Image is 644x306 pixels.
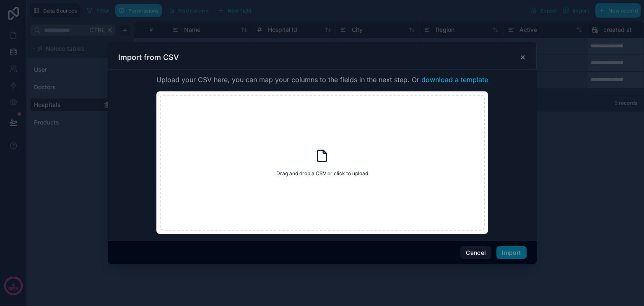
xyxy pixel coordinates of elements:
button: download a template [421,75,488,85]
span: Drag and drop a CSV or click to upload [276,170,368,177]
button: Cancel [460,246,491,259]
span: Upload your CSV here, you can map your columns to the fields in the next step. Or [156,75,488,85]
h3: Import from CSV [118,52,179,62]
